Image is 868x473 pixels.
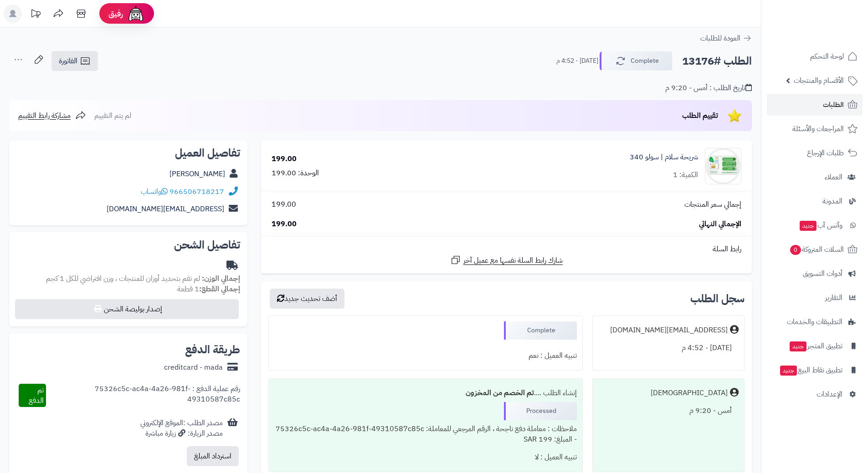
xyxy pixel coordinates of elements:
[790,245,801,255] span: 0
[169,168,225,179] a: [PERSON_NAME]
[767,239,863,260] a: السلات المتروكة0
[450,254,563,266] a: شارك رابط السلة نفسها مع عميل آخر
[199,284,240,295] strong: إجمالي القطع:
[779,364,842,376] span: تطبيق نقاط البيع
[24,5,47,25] a: تحديثات المنصة
[807,147,844,159] span: طلبات الإرجاع
[822,195,842,208] span: المدونة
[767,383,863,405] a: الإعدادات
[767,287,863,309] a: التقارير
[272,219,297,229] span: 199.00
[699,219,741,229] span: الإجمالي النهائي
[15,299,239,319] button: إصدار بوليصة الشحن
[466,387,534,398] b: تم الخصم من المخزون
[665,83,752,93] div: تاريخ الطلب : أمس - 9:20 م
[767,214,863,236] a: وآتس آبجديد
[600,51,673,71] button: Complete
[598,402,739,420] div: أمس - 9:20 م
[767,166,863,188] a: العملاء
[767,118,863,140] a: المراجعات والأسئلة
[800,221,817,231] span: جديد
[94,110,131,121] span: لم يتم التقييم
[690,293,745,304] h3: سجل الطلب
[504,402,577,420] div: Processed
[651,388,728,398] div: [DEMOGRAPHIC_DATA]
[274,448,576,466] div: تنبيه العميل : لا
[18,110,71,121] span: مشاركة رابط التقييم
[46,273,200,284] span: لم تقم بتحديد أوزان للمنتجات ، وزن افتراضي للكل 1 كجم
[51,51,98,71] a: الفاتورة
[817,388,842,401] span: الإعدادات
[682,110,718,121] span: تقييم الطلب
[556,56,598,66] small: [DATE] - 4:52 م
[803,267,842,280] span: أدوات التسويق
[792,122,844,135] span: المراجعات والأسئلة
[767,335,863,357] a: تطبيق المتجرجديد
[780,366,797,376] span: جديد
[794,74,844,87] span: الأقسام والمنتجات
[673,170,698,180] div: الكمية: 1
[823,98,844,111] span: الطلبات
[141,186,168,197] a: واتساب
[790,341,806,351] span: جديد
[46,384,240,407] div: رقم عملية الدفع : 75326c5c-ac4a-4a26-981f-49310587c85c
[140,428,223,439] div: مصدر الزيارة: زيارة مباشرة
[767,190,863,212] a: المدونة
[18,110,86,121] a: مشاركة رابط التقييم
[610,325,728,336] div: [EMAIL_ADDRESS][DOMAIN_NAME]
[799,219,842,232] span: وآتس آب
[59,56,77,66] span: الفاتورة
[767,46,863,67] a: لوحة التحكم
[700,33,740,44] span: العودة للطلبات
[272,199,296,210] span: 199.00
[598,339,739,357] div: [DATE] - 4:52 م
[825,291,842,304] span: التقارير
[127,5,145,23] img: ai-face.png
[107,203,224,214] a: [EMAIL_ADDRESS][DOMAIN_NAME]
[684,199,741,210] span: إجمالي سعر المنتجات
[272,168,319,178] div: الوحدة: 199.00
[767,142,863,164] a: طلبات الإرجاع
[700,33,752,44] a: العودة للطلبات
[810,50,844,63] span: لوحة التحكم
[16,147,240,158] h2: تفاصيل العميل
[29,385,44,406] span: تم الدفع
[682,52,752,71] h2: الطلب #13176
[767,263,863,285] a: أدوات التسويق
[265,244,748,254] div: رابط السلة
[16,239,240,250] h2: تفاصيل الشحن
[767,359,863,381] a: تطبيق نقاط البيعجديد
[767,94,863,116] a: الطلبات
[274,347,576,365] div: تنبيه العميل : نعم
[463,255,563,266] span: شارك رابط السلة نفسها مع عميل آخر
[164,362,223,373] div: creditcard - mada
[202,273,240,284] strong: إجمالي الوزن:
[806,25,859,45] img: logo-2.png
[140,418,223,439] div: مصدر الطلب :الموقع الإلكتروني
[187,446,239,466] button: استرداد المبلغ
[504,321,577,340] div: Complete
[630,152,698,163] a: شريحة سلام | سولو 340
[274,384,576,402] div: إنشاء الطلب ....
[270,289,344,309] button: أضف تحديث جديد
[108,8,123,19] span: رفيق
[787,315,842,328] span: التطبيقات والخدمات
[272,154,297,164] div: 199.00
[185,344,240,355] h2: طريقة الدفع
[274,420,576,448] div: ملاحظات : معاملة دفع ناجحة ، الرقم المرجعي للمعاملة: 75326c5c-ac4a-4a26-981f-49310587c85c - المبل...
[825,171,842,183] span: العملاء
[789,243,844,256] span: السلات المتروكة
[169,186,224,197] a: 966506718217
[789,340,842,352] span: تطبيق المتجر
[177,284,240,295] small: 1 قطعة
[705,148,741,184] img: 1702291841-%D8%B3%D9%84%D8%A7%D9%85%20%D8%B3%D9%88%D9%84%D9%88%20340-90x90.jpg
[767,311,863,333] a: التطبيقات والخدمات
